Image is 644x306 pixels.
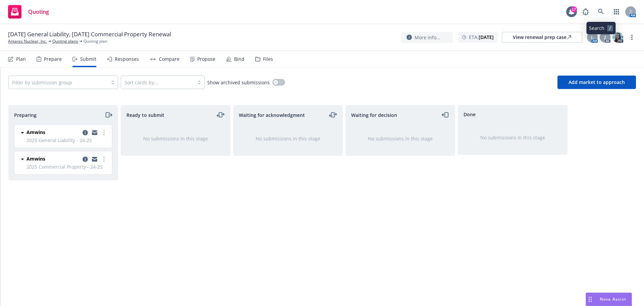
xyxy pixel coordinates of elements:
div: View renewal prep case [513,32,571,42]
span: Done [464,111,476,118]
div: Propose [197,56,215,62]
strong: [DATE] [479,34,494,40]
span: Quoting plan [84,38,107,44]
span: 2025 General Liability - 24-25 [26,137,108,144]
div: Responses [115,56,139,62]
button: More info... [401,32,453,43]
div: No submissions in this stage [132,135,219,142]
a: copy logging email [81,129,89,137]
span: L [591,34,594,41]
a: Switch app [610,5,623,18]
div: 17 [571,6,577,12]
div: Drag to move [586,293,594,306]
a: Quoting plans [52,38,78,44]
span: Add market to approach [569,79,625,85]
span: More info... [415,34,440,41]
div: Plan [16,56,26,62]
a: copy logging email [81,155,89,163]
span: Amwins [26,155,45,162]
span: Quoting [28,9,49,14]
span: Nova Assist [600,296,626,302]
a: copy logging email [91,155,99,163]
a: copy logging email [91,129,99,137]
a: View renewal prep case [502,32,582,43]
a: moveLeftRight [217,111,225,119]
a: Quoting [5,2,52,21]
a: Antares Nuclear, Inc. [8,38,47,44]
div: Prepare [44,56,62,62]
span: Show archived submissions [207,79,270,86]
a: Report a Bug [579,5,592,18]
span: Z [604,34,606,41]
div: Bind [234,56,245,62]
div: No submissions in this stage [469,134,556,141]
div: No submissions in this stage [357,135,444,142]
a: moveLeftRight [329,111,337,119]
span: [DATE] General Liability, [DATE] Commercial Property Renewal [8,30,171,38]
a: moveRight [104,111,112,119]
div: Submit [80,56,96,62]
span: Ready to submit [126,112,164,119]
a: more [100,155,108,163]
span: ETA : [469,34,494,41]
img: photo [612,32,623,43]
button: Add market to approach [557,76,636,89]
span: Waiting for acknowledgment [239,112,305,119]
span: Waiting for decision [351,112,397,119]
a: Search [594,5,608,18]
span: Amwins [26,129,45,136]
div: No submissions in this stage [244,135,332,142]
div: Compare [159,56,179,62]
span: Preparing [14,112,37,119]
div: Files [263,56,273,62]
a: moveLeft [441,111,449,119]
a: more [628,33,636,41]
a: more [100,129,108,137]
span: 2025 Commercial Property - 24-25 [26,163,108,170]
button: Nova Assist [586,293,632,306]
